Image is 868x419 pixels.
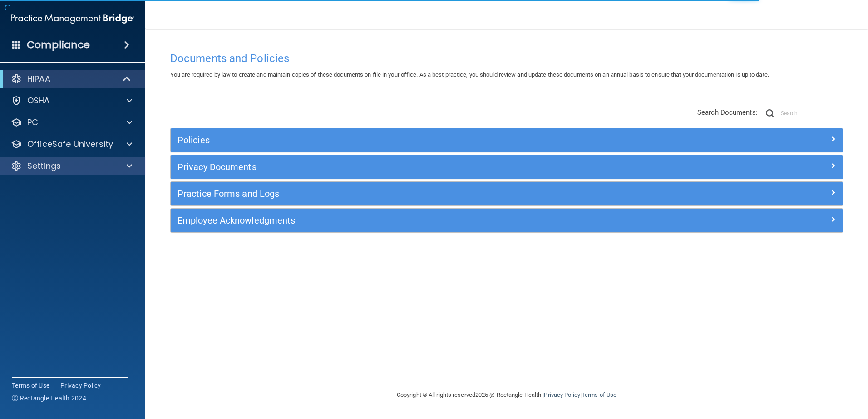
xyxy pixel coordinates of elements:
img: PMB logo [11,10,134,28]
h5: Policies [178,135,668,145]
p: OfficeSafe University [27,139,113,150]
span: Ⓒ Rectangle Health 2024 [12,394,86,403]
h4: Documents and Policies [170,53,843,64]
h5: Employee Acknowledgments [178,215,668,225]
a: Terms of Use [12,381,49,390]
span: Search Documents: [697,108,758,117]
a: Privacy Policy [60,381,101,390]
input: Search [781,107,843,120]
h4: Compliance [27,39,90,51]
p: Settings [27,161,61,171]
a: Privacy Policy [544,391,580,398]
img: ic-search.3b580494.png [766,109,774,117]
a: Practice Forms and Logs [178,186,836,201]
a: Privacy Documents [178,160,836,174]
span: You are required by law to create and maintain copies of these documents on file in your office. ... [170,71,769,78]
p: PCI [27,117,40,128]
div: Copyright © All rights reserved 2025 @ Rectangle Health | | [341,380,672,409]
a: OfficeSafe University [11,139,132,150]
h5: Privacy Documents [178,162,668,172]
a: HIPAA [11,73,132,84]
h5: Practice Forms and Logs [178,189,668,199]
p: OSHA [27,95,50,106]
a: OSHA [11,95,132,106]
a: Settings [11,161,132,171]
a: Employee Acknowledgments [178,213,836,228]
a: PCI [11,117,132,128]
a: Terms of Use [582,391,616,398]
p: HIPAA [27,73,50,84]
a: Policies [178,133,836,147]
